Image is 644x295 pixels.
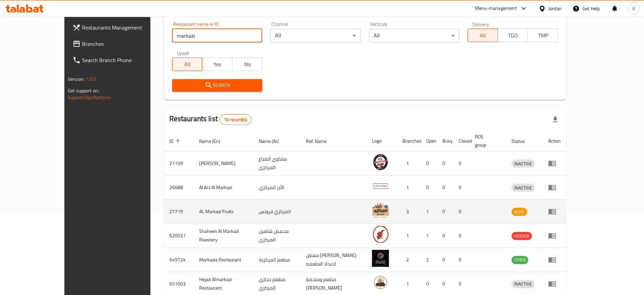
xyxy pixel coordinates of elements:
[397,200,421,224] td: 3
[177,51,189,55] label: Upsell
[372,202,389,219] img: AL Markazi Fruits
[512,232,532,240] span: HIDDEN
[169,114,251,125] h2: Restaurants list
[547,111,563,128] div: Export file
[82,23,166,32] span: Restaurants Management
[472,22,489,26] label: Delivery
[512,280,535,288] div: INACTIVE
[475,133,498,149] span: POS group
[501,31,525,40] span: TGO
[512,256,528,264] div: OPEN
[437,176,453,200] td: 0
[164,176,194,200] td: 26688
[437,151,453,176] td: 0
[475,4,517,13] div: Menu-management
[68,93,111,102] a: Support.OpsPlatform
[172,29,263,42] input: Search for restaurant name or ID..
[632,5,635,12] span: K
[259,137,288,145] span: Name (Ar)
[306,137,335,145] span: Ref. Name
[164,151,194,176] td: 21159
[372,250,389,267] img: Markazia Restaurant
[421,200,437,224] td: 1
[194,176,254,200] td: Al Arz Al Markazi
[169,137,182,145] span: ID
[512,280,535,288] span: INACTIVE
[164,200,194,224] td: 27719
[468,29,498,42] button: All
[220,116,251,123] span: 10 record(s)
[437,224,453,248] td: 0
[512,160,535,168] span: INACTIVE
[512,208,527,216] span: BUSY
[175,59,200,69] span: All
[372,274,389,291] img: Hejazi Almarkazi Restaurant
[548,232,561,240] div: Menu
[397,224,421,248] td: 1
[253,224,300,248] td: محمص شاهين المركزي
[85,75,96,84] span: 1.0.0
[548,183,561,191] div: Menu
[453,151,470,176] td: 0
[512,184,535,192] div: INACTIVE
[548,280,561,288] div: Menu
[453,248,470,272] td: 0
[178,81,257,90] span: Search
[512,256,528,264] span: OPEN
[531,31,555,40] span: TMP
[68,75,84,84] span: Version:
[471,31,495,40] span: All
[397,151,421,176] td: 1
[512,184,535,192] span: INACTIVE
[253,176,300,200] td: الأرز المركزي
[372,178,389,195] img: Al Arz Al Markazi
[253,151,300,176] td: مشاوي الصباغ المركزي
[205,59,230,69] span: Yes
[437,131,453,151] th: Busy
[437,248,453,272] td: 0
[67,36,172,52] a: Branches
[437,200,453,224] td: 0
[543,131,566,151] th: Action
[421,131,437,151] th: Open
[397,248,421,272] td: 2
[512,137,534,145] span: Status
[253,200,300,224] td: المركزي فروتس
[512,208,527,216] div: BUSY
[527,29,558,42] button: TMP
[82,40,166,48] span: Branches
[172,57,203,71] button: All
[194,200,254,224] td: AL Markazi Fruits
[548,159,561,167] div: Menu
[82,56,166,64] span: Search Branch Phone
[199,137,229,145] span: Name (En)
[300,248,367,272] td: مشغل [PERSON_NAME] لاعداد الاطعمه
[367,131,397,151] th: Logo
[172,79,263,92] button: Search
[67,52,172,68] a: Search Branch Phone
[372,226,389,243] img: Shaheen Al Markazi Roastery
[164,224,194,248] td: 620031
[235,59,260,69] span: No
[67,19,172,36] a: Restaurants Management
[421,224,437,248] td: 1
[548,5,562,12] div: Jordan
[453,176,470,200] td: 0
[232,57,263,71] button: No
[220,114,251,125] div: Total records count
[270,29,361,42] div: All
[453,224,470,248] td: 0
[194,248,254,272] td: Markazia Restaurant
[164,248,194,272] td: 649724
[369,29,459,42] div: All
[397,131,421,151] th: Branches
[194,224,254,248] td: Shaheen Al Markazi Roastery
[68,86,99,95] span: Get support on:
[453,200,470,224] td: 0
[397,176,421,200] td: 1
[202,57,232,71] button: Yes
[194,151,254,176] td: [PERSON_NAME]
[421,176,437,200] td: 0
